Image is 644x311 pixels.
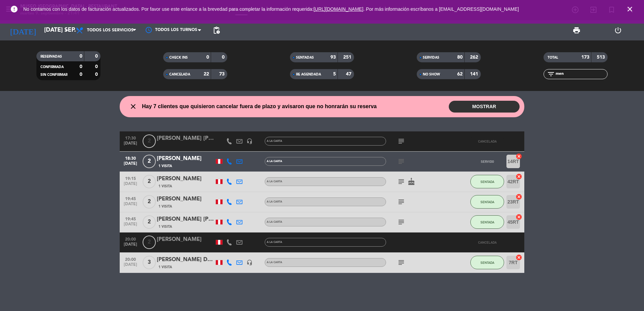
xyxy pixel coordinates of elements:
[222,55,226,60] strong: 0
[267,261,282,264] span: A la carta
[122,262,139,270] span: [DATE]
[157,195,214,204] div: [PERSON_NAME]
[548,56,558,59] span: TOTAL
[63,26,71,34] i: arrow_drop_down
[516,214,522,220] i: cancel
[143,134,156,148] span: 2
[423,56,439,59] span: SERVIDAS
[480,261,494,265] span: SENTADA
[143,175,156,188] span: 2
[143,155,156,168] span: 2
[573,26,581,34] span: print
[87,28,134,33] span: Todos los servicios
[470,195,504,209] button: SENTADA
[80,54,82,59] strong: 0
[158,224,172,229] span: 1 Visita
[470,175,504,188] button: SENTADA
[122,255,139,263] span: 20:00
[158,204,172,209] span: 1 Visita
[478,139,497,143] span: CANCELADA
[246,259,253,266] i: headset_mic
[581,55,589,60] strong: 173
[267,200,282,203] span: A la carta
[267,160,282,163] span: A la carta
[5,23,41,38] i: [DATE]
[169,73,190,76] span: CANCELADA
[343,55,353,60] strong: 251
[555,70,607,78] input: Filtrar por nombre...
[626,5,634,13] i: close
[516,173,522,180] i: cancel
[158,265,172,270] span: 1 Visita
[481,160,494,163] span: SERVIDO
[397,137,405,145] i: subject
[122,242,139,250] span: [DATE]
[23,6,519,12] span: No contamos con los datos de facturación actualizados. Por favor use este enlance a la brevedad p...
[470,134,504,148] button: CANCELADA
[122,141,139,149] span: [DATE]
[129,102,137,111] i: close
[157,134,214,143] div: [PERSON_NAME] [PERSON_NAME]
[246,138,253,144] i: headset_mic
[470,72,479,76] strong: 141
[95,72,99,77] strong: 0
[80,72,82,77] strong: 0
[143,256,156,269] span: 3
[397,258,405,267] i: subject
[457,55,463,60] strong: 80
[478,241,497,244] span: CANCELADA
[169,56,188,59] span: CHECK INS
[423,73,440,76] span: NO SHOW
[614,26,622,34] i: power_settings_new
[80,64,82,69] strong: 0
[267,180,282,183] span: A la carta
[122,202,139,210] span: [DATE]
[122,154,139,162] span: 18:30
[597,55,606,60] strong: 513
[296,73,321,76] span: RE AGENDADA
[449,101,520,113] button: MOSTRAR
[330,55,336,60] strong: 93
[397,218,405,226] i: subject
[122,215,139,222] span: 19:45
[516,254,522,261] i: cancel
[480,220,494,224] span: SENTADA
[480,180,494,184] span: SENTADA
[597,20,639,40] div: LOG OUT
[219,72,226,76] strong: 73
[157,255,214,264] div: [PERSON_NAME] DEL [PERSON_NAME]
[516,193,522,200] i: cancel
[204,72,209,76] strong: 22
[470,215,504,229] button: SENTADA
[158,184,172,189] span: 1 Visita
[457,72,463,76] strong: 62
[95,64,99,69] strong: 0
[40,55,62,58] span: RESERVADAS
[547,70,555,78] i: filter_list
[363,6,519,12] a: . Por más información escríbanos a [EMAIL_ADDRESS][DOMAIN_NAME]
[346,72,353,76] strong: 47
[142,102,377,111] span: Hay 7 clientes que quisieron cancelar fuera de plazo y avisaron que no honrarán su reserva
[122,222,139,230] span: [DATE]
[95,54,99,59] strong: 0
[314,6,363,12] a: [URL][DOMAIN_NAME]
[212,26,221,34] span: pending_actions
[122,161,139,169] span: [DATE]
[143,236,156,249] span: 2
[407,178,415,186] i: cake
[122,235,139,243] span: 20:00
[40,65,64,69] span: CONFIRMADA
[296,56,314,59] span: SENTADAS
[480,200,494,204] span: SENTADA
[470,55,479,60] strong: 262
[122,182,139,189] span: [DATE]
[516,153,522,160] i: cancel
[470,155,504,168] button: SERVIDO
[122,194,139,202] span: 19:45
[143,215,156,229] span: 2
[267,140,282,143] span: A la carta
[267,221,282,223] span: A la carta
[157,235,214,244] div: [PERSON_NAME]
[397,157,405,165] i: subject
[470,236,504,249] button: CANCELADA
